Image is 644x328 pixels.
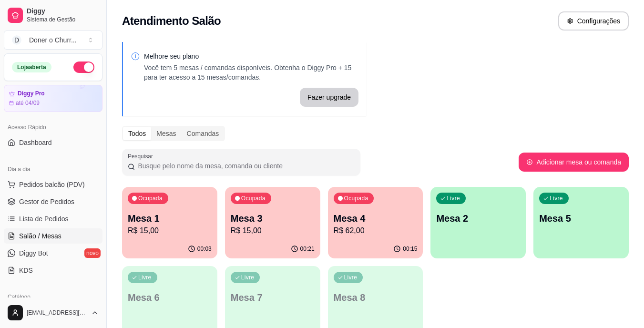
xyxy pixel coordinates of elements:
button: Pedidos balcão (PDV) [4,177,102,192]
p: Livre [138,274,152,281]
button: [EMAIL_ADDRESS][DOMAIN_NAME] [4,301,102,324]
button: Select a team [4,31,102,50]
div: Dia a dia [4,162,102,177]
p: Ocupada [344,195,368,202]
p: Livre [550,195,563,202]
div: Doner o Churr ... [29,35,77,45]
p: Ocupada [241,195,266,202]
div: Comandas [182,127,225,140]
p: Livre [447,195,460,202]
p: Mesa 8 [334,291,418,304]
article: até 04/09 [16,99,40,107]
article: Diggy Pro [18,90,45,97]
a: KDS [4,263,102,278]
button: OcupadaMesa 4R$ 62,0000:15 [328,187,423,258]
div: Mesas [151,127,181,140]
p: Mesa 2 [436,212,520,225]
h2: Atendimento Salão [122,13,221,29]
p: R$ 15,00 [128,225,212,236]
a: Diggy Botnovo [4,246,102,261]
input: Pesquisar [135,161,355,171]
p: Mesa 3 [231,212,315,225]
p: Mesa 5 [539,212,623,225]
button: Fazer upgrade [300,88,358,107]
p: 00:03 [197,245,212,253]
p: Mesa 4 [334,212,418,225]
div: Catálogo [4,289,102,305]
p: R$ 62,00 [334,225,418,236]
span: D [12,35,21,45]
span: Dashboard [19,138,52,147]
span: Salão / Mesas [19,231,61,241]
span: Sistema de Gestão [27,16,99,23]
button: Adicionar mesa ou comanda [519,153,629,172]
span: Diggy Bot [19,248,48,258]
span: Diggy [27,7,99,16]
div: Todos [123,127,151,140]
span: KDS [19,266,33,275]
div: Acesso Rápido [4,120,102,135]
span: Pedidos balcão (PDV) [19,180,85,189]
span: [EMAIL_ADDRESS][DOMAIN_NAME] [27,309,87,317]
button: Alterar Status [73,61,94,73]
p: 00:21 [300,245,315,253]
p: Mesa 6 [128,291,212,304]
a: Salão / Mesas [4,228,102,244]
a: Gestor de Pedidos [4,194,102,209]
a: DiggySistema de Gestão [4,4,102,27]
p: Livre [344,274,358,281]
label: Pesquisar [128,152,156,160]
button: Configurações [558,11,629,31]
p: Mesa 1 [128,212,212,225]
span: Lista de Pedidos [19,214,69,224]
p: R$ 15,00 [231,225,315,236]
p: Você tem 5 mesas / comandas disponíveis. Obtenha o Diggy Pro + 15 para ter acesso a 15 mesas/coma... [144,63,358,82]
a: Lista de Pedidos [4,211,102,226]
button: OcupadaMesa 3R$ 15,0000:21 [225,187,320,258]
button: LivreMesa 2 [430,187,526,258]
span: Gestor de Pedidos [19,197,74,206]
p: Ocupada [138,195,163,202]
a: Diggy Proaté 04/09 [4,85,102,112]
div: Loja aberta [12,62,51,72]
p: Mesa 7 [231,291,315,304]
p: 00:15 [403,245,417,253]
p: Livre [241,274,255,281]
button: LivreMesa 5 [533,187,629,258]
button: OcupadaMesa 1R$ 15,0000:03 [122,187,217,258]
p: Melhore seu plano [144,51,358,61]
a: Dashboard [4,135,102,150]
